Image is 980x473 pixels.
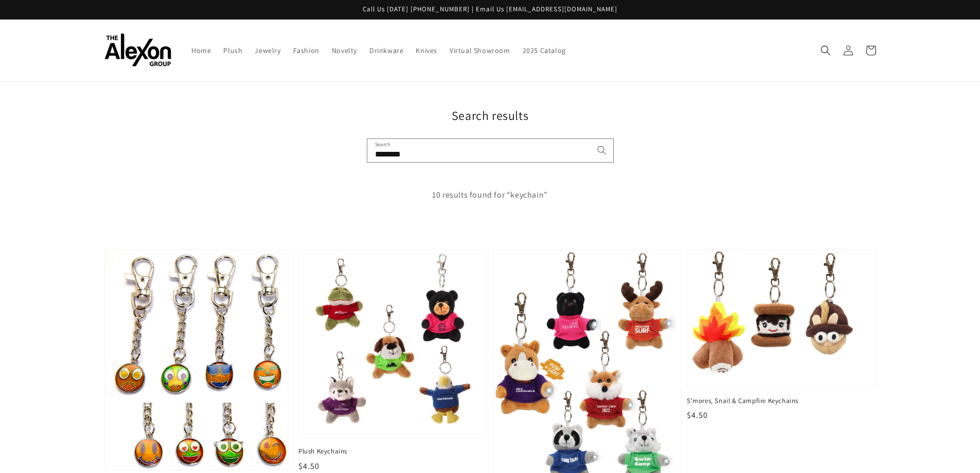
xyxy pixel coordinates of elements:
[223,46,242,55] span: Plush
[814,39,837,62] summary: Search
[298,249,488,472] a: Plush Keychains Plush Keychains $4.50
[416,46,437,55] span: Knives
[687,249,876,422] a: S'mores, Snail & Campfire Keychains S'mores, Snail & Campfire Keychains $4.50
[248,40,287,61] a: Jewelry
[363,40,409,61] a: Drinkware
[299,250,487,438] img: Plush Keychains
[369,46,403,55] span: Drinkware
[523,46,566,55] span: 2025 Catalog
[104,33,171,67] img: The Alexon Group
[332,46,357,55] span: Novelty
[687,396,876,406] span: S'mores, Snail & Campfire Keychains
[298,447,488,456] span: Plush Keychains
[450,46,510,55] span: Virtual Showroom
[591,139,613,162] button: Search
[185,40,217,61] a: Home
[217,40,248,61] a: Plush
[443,40,516,61] a: Virtual Showroom
[516,40,572,61] a: 2025 Catalog
[104,188,876,203] p: 10 results found for “keychain”
[409,40,443,61] a: Knives
[255,46,280,55] span: Jewelry
[287,40,326,61] a: Fashion
[687,250,876,387] img: S'mores, Snail & Campfire Keychains
[293,46,319,55] span: Fashion
[104,108,876,124] h1: Search results
[105,250,293,469] img: Emoji Mood Charm Keychain
[687,410,708,421] span: $4.50
[298,461,319,471] span: $4.50
[191,46,211,55] span: Home
[326,40,363,61] a: Novelty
